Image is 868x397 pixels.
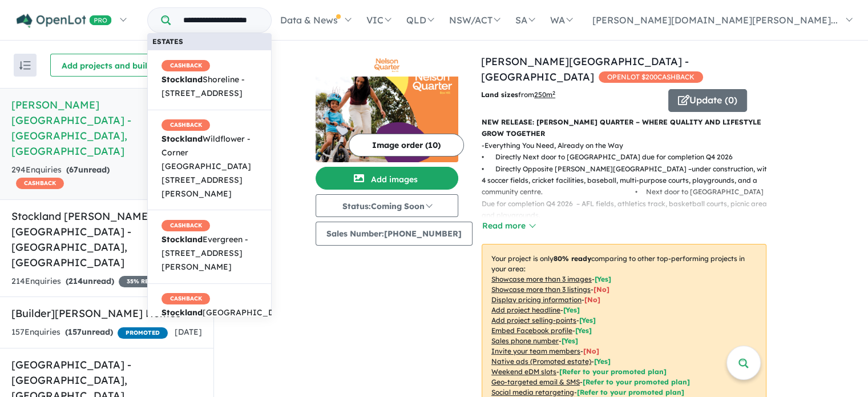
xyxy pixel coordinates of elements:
[162,234,203,244] strong: Stockland
[583,378,690,386] span: [Refer to your promoted plan]
[554,254,591,263] b: 80 % ready
[552,90,555,96] sup: 2
[162,220,210,231] span: CASHBACK
[491,357,591,366] u: Native ads (Promoted estate)
[316,194,458,217] button: Status:Coming Soon
[11,275,169,288] div: 214 Enquir ies
[162,293,292,347] span: [GEOGRAPHIC_DATA][PERSON_NAME][STREET_ADDRESS]
[668,89,747,112] button: Update (0)
[594,357,611,366] span: [Yes]
[316,222,473,246] button: Sales Number:[PHONE_NUMBER]
[16,178,64,189] span: CASHBACK
[491,347,580,355] u: Invite your team members
[65,327,113,337] strong: ( unread)
[482,219,535,232] button: Read more
[69,165,78,175] span: 67
[481,55,689,83] a: [PERSON_NAME][GEOGRAPHIC_DATA] - [GEOGRAPHIC_DATA]
[66,165,110,175] strong: ( unread)
[68,276,83,286] span: 214
[175,327,202,337] span: [DATE]
[147,50,272,110] a: CASHBACK StocklandShoreline - [STREET_ADDRESS]
[147,210,272,283] a: CASHBACK StocklandEvergreen - [STREET_ADDRESS][PERSON_NAME]
[583,347,599,355] span: [ No ]
[162,119,257,201] span: Wildflower - Corner [GEOGRAPHIC_DATA][STREET_ADDRESS][PERSON_NAME]
[119,276,169,287] span: 35 % READY
[162,60,210,71] span: CASHBACK
[316,77,458,162] img: Nelson Quarter Estate - Box Hill
[50,54,176,77] button: Add projects and builders
[17,14,112,28] img: Openlot PRO Logo White
[162,74,203,85] strong: Stockland
[491,388,574,396] u: Social media retargeting
[68,327,82,337] span: 157
[11,306,202,321] h5: [Builder] [PERSON_NAME] Homes
[491,306,560,314] u: Add project headline
[599,71,703,83] span: OPENLOT $ 200 CASHBACK
[162,293,210,304] span: CASHBACK
[491,326,572,335] u: Embed Facebook profile
[563,306,580,314] span: [ Yes ]
[173,8,269,33] input: Try estate name, suburb, builder or developer
[66,276,114,286] strong: ( unread)
[152,37,183,46] b: Estates
[562,336,578,345] span: [ Yes ]
[162,307,203,318] strong: Stockland
[316,167,458,190] button: Add images
[11,326,168,339] div: 157 Enquir ies
[491,295,582,304] u: Display pricing information
[481,89,660,101] p: from
[147,110,272,211] a: CASHBACK StocklandWildflower - Corner [GEOGRAPHIC_DATA][STREET_ADDRESS][PERSON_NAME]
[481,90,518,99] b: Land sizes
[594,285,609,294] span: [ No ]
[316,54,458,162] a: Nelson Quarter Estate - Box Hill LogoNelson Quarter Estate - Box Hill
[147,283,272,357] a: CASHBACK Stockland[GEOGRAPHIC_DATA][PERSON_NAME][STREET_ADDRESS]
[534,90,555,99] u: 250 m
[491,378,580,386] u: Geo-targeted email & SMS
[19,61,31,70] img: sort.svg
[11,163,158,191] div: 294 Enquir ies
[491,275,592,283] u: Showcase more than 3 images
[584,295,600,304] span: [ No ]
[577,388,684,396] span: [Refer to your promoted plan]
[118,327,168,339] span: PROMOTED
[491,316,576,324] u: Add project selling-points
[11,208,202,270] h5: Stockland [PERSON_NAME][GEOGRAPHIC_DATA] - [GEOGRAPHIC_DATA] , [GEOGRAPHIC_DATA]
[162,134,203,144] strong: Stockland
[491,367,556,376] u: Weekend eDM slots
[482,140,776,256] p: - Everything You Need, Already on the Way • Directly Next door to [GEOGRAPHIC_DATA] due for compl...
[162,59,257,100] span: Shoreline - [STREET_ADDRESS]
[162,219,257,274] span: Evergreen - [STREET_ADDRESS][PERSON_NAME]
[11,97,202,159] h5: [PERSON_NAME][GEOGRAPHIC_DATA] - [GEOGRAPHIC_DATA] , [GEOGRAPHIC_DATA]
[592,14,838,26] span: [PERSON_NAME][DOMAIN_NAME][PERSON_NAME]...
[349,134,464,157] button: Image order (10)
[491,285,591,294] u: Showcase more than 3 listings
[579,316,596,324] span: [ Yes ]
[162,119,210,131] span: CASHBACK
[559,367,667,376] span: [Refer to your promoted plan]
[595,275,611,283] span: [ Yes ]
[320,58,454,72] img: Nelson Quarter Estate - Box Hill Logo
[482,117,766,140] p: NEW RELEASE: [PERSON_NAME] QUARTER – WHERE QUALITY AND LIFESTYLE GROW TOGETHER
[491,336,559,345] u: Sales phone number
[575,326,592,335] span: [ Yes ]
